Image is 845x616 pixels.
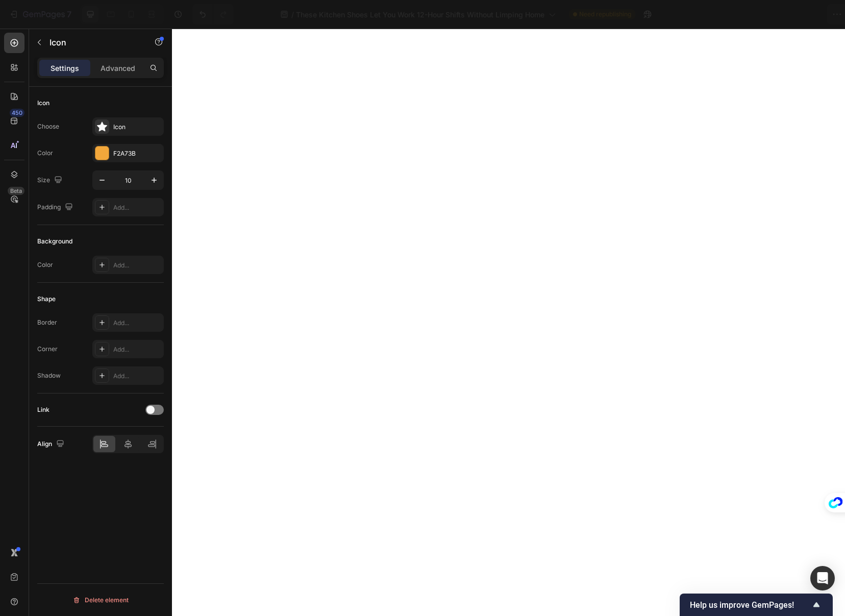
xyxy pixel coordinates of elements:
div: Open Intercom Messenger [810,566,835,590]
div: Add... [113,345,161,354]
p: Settings [51,63,79,73]
span: / [291,9,294,20]
div: Color [37,260,53,269]
div: Align [37,437,66,451]
div: Choose [37,122,59,131]
div: Background [37,237,72,246]
button: Publish [777,4,820,24]
div: Link [37,405,49,414]
div: Shadow [37,371,61,380]
div: Undo/Redo [192,4,234,24]
button: Delete element [37,592,164,608]
div: F2A73B [113,149,161,158]
span: Help us improve GemPages! [690,600,810,610]
div: Beta [8,187,24,195]
div: Publish [786,9,811,20]
div: Add... [113,372,161,381]
div: Add... [113,261,161,270]
div: Corner [37,344,58,354]
p: Advanced [101,63,135,73]
div: Padding [37,201,75,214]
div: Icon [113,122,161,132]
p: Icon [49,36,136,48]
div: Shape [37,294,56,304]
div: Border [37,318,57,327]
p: 7 [67,8,71,20]
span: Save [748,10,765,19]
div: Size [37,174,64,187]
div: 450 [10,109,24,117]
iframe: Design area [172,29,845,616]
div: Delete element [72,594,129,606]
div: Add... [113,318,161,328]
div: Icon [37,98,49,108]
div: Color [37,149,53,158]
span: These Kitchen Shoes Let You Work 12-Hour Shifts Without Limping Home [296,9,544,20]
button: Show survey - Help us improve GemPages! [690,599,823,611]
button: Save [739,4,773,24]
div: Add... [113,203,161,212]
span: Need republishing [579,10,631,19]
button: 7 [4,4,76,24]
